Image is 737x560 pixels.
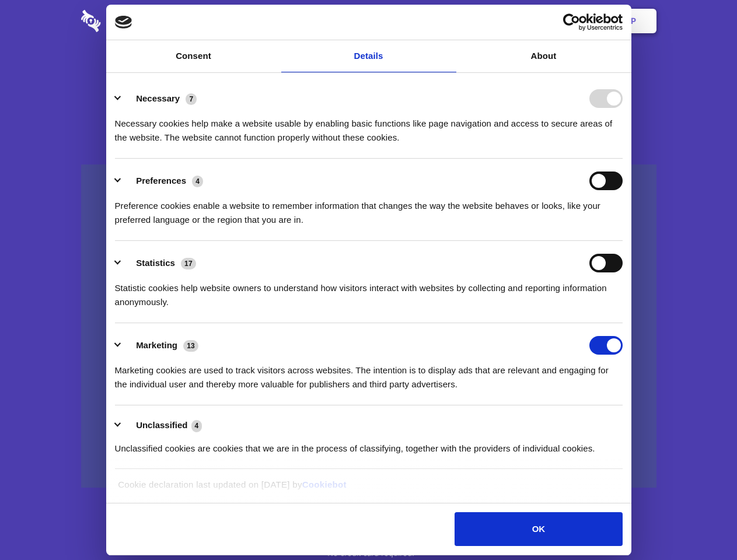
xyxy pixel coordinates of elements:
a: About [456,40,631,72]
a: Login [529,3,580,39]
a: Contact [473,3,527,39]
iframe: Drift Widget Chat Controller [679,502,723,546]
img: logo-wordmark-white-trans-d4663122ce5f474addd5e946df7df03e33cb6a1c49d2221995e7729f52c070b2.svg [81,10,181,32]
label: Preferences [136,176,186,185]
h4: Auto-redaction of sensitive data, encrypted data sharing and self-destructing private chats. Shar... [81,106,656,145]
a: Cookiebot [302,480,347,489]
div: Preference cookies enable a website to remember information that changes the way the website beha... [115,190,623,227]
a: Consent [106,40,281,72]
a: Details [281,40,456,72]
span: 4 [192,176,203,187]
label: Necessary [136,93,180,103]
a: Wistia video thumbnail [81,164,656,488]
div: Statistic cookies help website owners to understand how visitors interact with websites by collec... [115,272,623,309]
div: Necessary cookies help make a website usable by enabling basic functions like page navigation and... [115,108,623,145]
button: OK [455,512,622,546]
div: Cookie declaration last updated on [DATE] by [109,478,628,501]
button: Preferences (4) [115,171,211,190]
label: Statistics [136,258,175,268]
a: Pricing [343,3,393,39]
label: Marketing [136,340,177,350]
span: 7 [186,93,197,105]
span: 4 [191,420,202,432]
span: 17 [181,258,196,269]
button: Unclassified (4) [115,418,209,433]
div: Marketing cookies are used to track visitors across websites. The intention is to display ads tha... [115,355,623,391]
button: Statistics (17) [115,254,204,272]
div: Unclassified cookies are cookies that we are in the process of classifying, together with the pro... [115,433,623,456]
h1: Eliminate Slack Data Loss. [81,52,656,94]
img: logo [115,16,132,29]
button: Necessary (7) [115,89,204,108]
button: Marketing (13) [115,336,206,355]
span: 13 [183,340,198,352]
a: Usercentrics Cookiebot - opens in a new window [521,13,623,31]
